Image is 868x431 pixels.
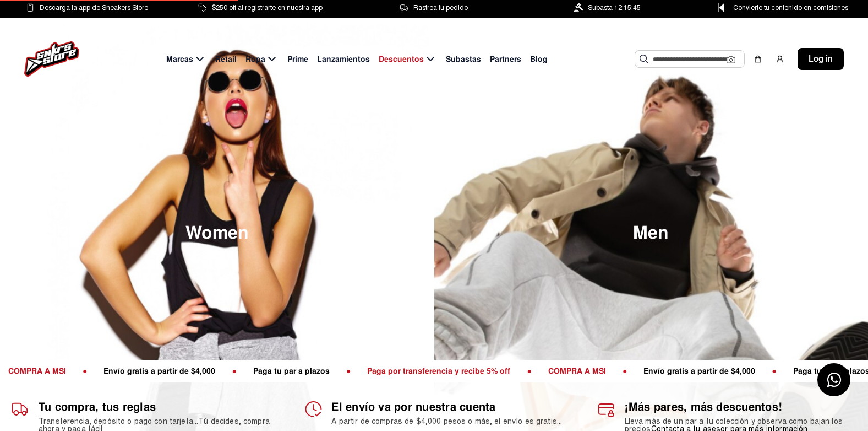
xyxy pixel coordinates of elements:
[185,224,249,242] span: Women
[95,366,223,376] span: Envío gratis a partir de $4,000
[24,41,79,77] img: logo
[635,366,763,376] span: Envío gratis a partir de $4,000
[331,400,564,413] h1: El envío va por nuestra cuenta
[714,3,728,12] img: Control Point Icon
[733,2,848,14] span: Convierte tu contenido en comisiones
[727,55,735,64] img: Cámara
[518,366,539,376] span: ●
[530,53,548,65] span: Blog
[446,53,481,65] span: Subastas
[625,400,857,413] h1: ¡Más pares, más descuentos!
[40,2,148,14] span: Descarga la app de Sneakers Store
[379,53,424,65] span: Descuentos
[215,53,237,65] span: Retail
[337,366,358,376] span: ●
[633,224,669,242] span: Men
[245,53,265,65] span: Ropa
[763,366,784,376] span: ●
[212,2,323,14] span: $250 off al registrarte en nuestra app
[223,366,244,376] span: ●
[413,2,468,14] span: Rastrea tu pedido
[613,366,634,376] span: ●
[166,53,193,65] span: Marcas
[640,55,648,63] img: Buscar
[490,53,521,65] span: Partners
[539,366,613,376] span: COMPRA A MSI
[809,52,833,66] span: Log in
[358,366,518,376] span: Paga por transferencia y recibe 5% off
[588,2,641,14] span: Subasta 12:15:45
[754,55,762,63] img: shopping
[287,53,308,65] span: Prime
[317,53,370,65] span: Lanzamientos
[331,418,564,425] h2: A partir de compras de $4,000 pesos o más, el envío es gratis...
[244,366,337,376] span: Paga tu par a plazos
[776,55,784,63] img: user
[39,400,271,413] h1: Tu compra, tus reglas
